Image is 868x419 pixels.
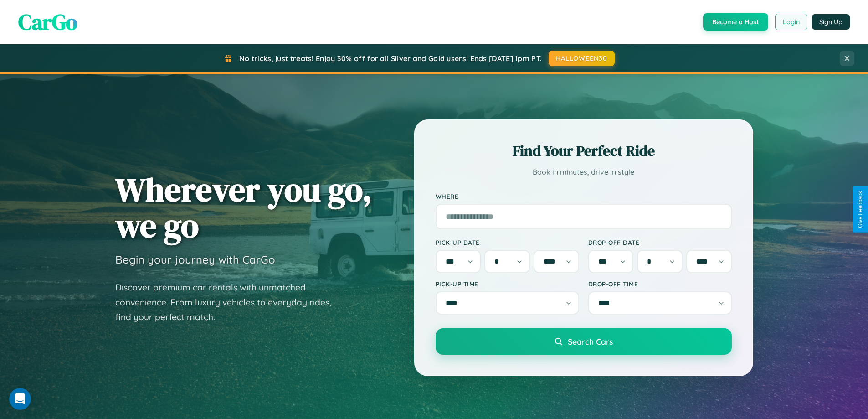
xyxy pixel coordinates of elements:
[775,14,807,30] button: Login
[549,51,615,66] button: HALLOWEEN30
[436,141,732,161] h2: Find Your Perfect Ride
[588,280,732,288] label: Drop-off Time
[115,280,343,325] p: Discover premium car rentals with unmatched convenience. From luxury vehicles to everyday rides, ...
[18,7,77,37] span: CarGo
[9,388,31,410] iframe: Intercom live chat
[436,328,732,355] button: Search Cars
[436,166,732,179] p: Book in minutes, drive in style
[115,171,372,243] h1: Wherever you go, we go
[588,238,732,246] label: Drop-off Date
[436,192,732,200] label: Where
[436,280,579,288] label: Pick-up Time
[115,253,275,266] h3: Begin your journey with CarGo
[436,238,579,246] label: Pick-up Date
[239,54,542,63] span: No tricks, just treats! Enjoy 30% off for all Silver and Gold users! Ends [DATE] 1pm PT.
[568,336,613,347] span: Search Cars
[812,14,850,30] button: Sign Up
[857,191,863,228] div: Give Feedback
[703,13,768,31] button: Become a Host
